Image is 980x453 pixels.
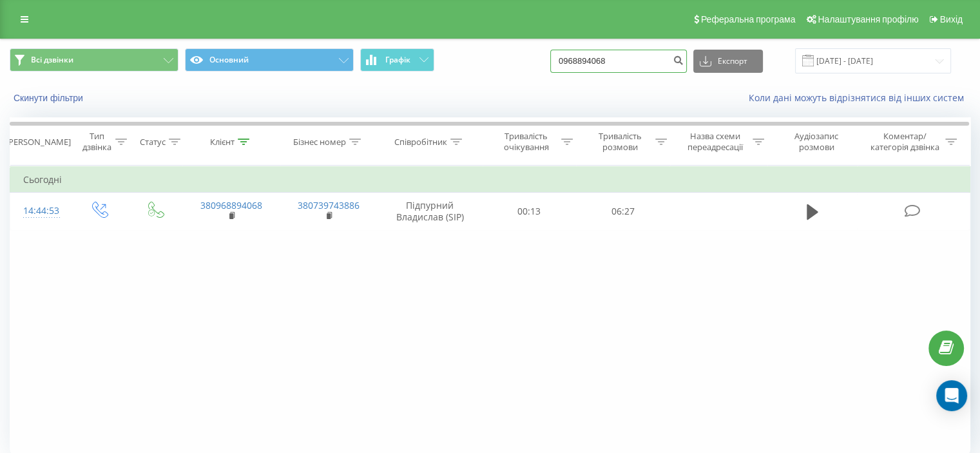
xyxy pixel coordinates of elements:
button: Основний [185,48,354,72]
div: Статус [140,137,166,148]
div: [PERSON_NAME] [6,137,71,148]
a: 380968894068 [200,199,262,211]
div: Співробітник [394,137,447,148]
input: Пошук за номером [550,50,687,73]
td: 00:13 [483,193,576,230]
button: Всі дзвінки [10,48,178,72]
div: Клієнт [210,137,235,148]
span: Налаштування профілю [818,14,918,24]
div: Тип дзвінка [81,131,111,153]
button: Графік [360,48,434,72]
span: Реферальна програма [701,14,796,24]
div: Назва схеми переадресації [682,131,749,153]
span: Всі дзвінки [31,55,73,65]
button: Скинути фільтри [10,92,90,104]
span: Вихід [940,14,963,24]
a: 380739743886 [298,199,360,211]
td: Сьогодні [10,167,970,193]
a: Коли дані можуть відрізнятися вiд інших систем [749,92,970,104]
div: 14:44:53 [23,198,57,224]
div: Тривалість розмови [588,131,652,153]
div: Open Intercom Messenger [936,380,967,411]
td: 06:27 [576,193,669,230]
button: Експорт [693,50,763,73]
div: Тривалість очікування [494,131,559,153]
div: Бізнес номер [293,137,346,148]
td: Підпурний Владислав (SIP) [378,193,483,230]
div: Аудіозапис розмови [779,131,854,153]
div: Коментар/категорія дзвінка [867,131,942,153]
span: Графік [385,55,410,64]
